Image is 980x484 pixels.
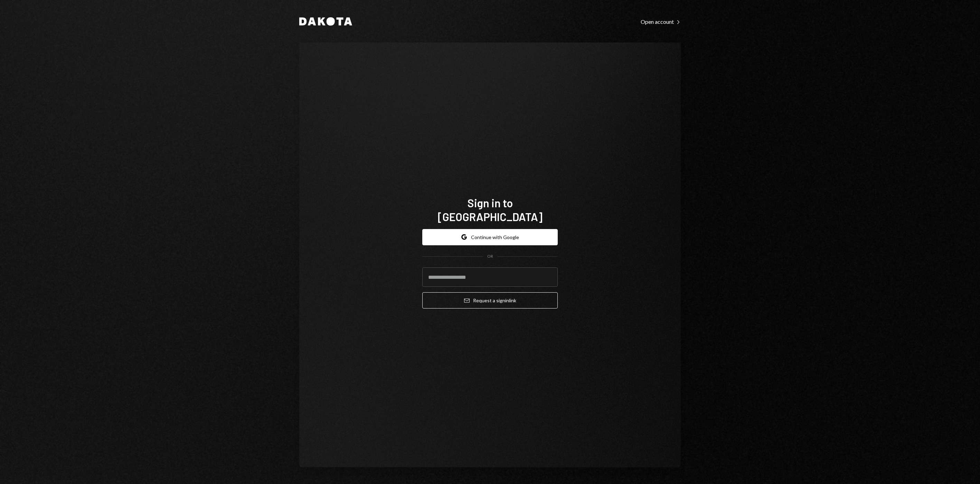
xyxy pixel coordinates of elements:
div: Open account [641,18,681,25]
button: Request a signinlink [422,292,558,309]
button: Continue with Google [422,229,558,245]
a: Open account [641,18,681,25]
div: OR [487,254,493,259]
h1: Sign in to [GEOGRAPHIC_DATA] [422,196,558,224]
